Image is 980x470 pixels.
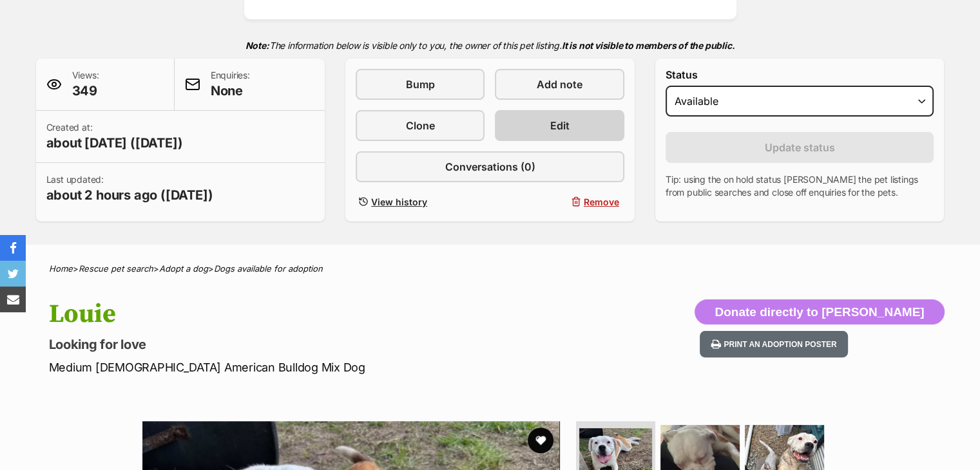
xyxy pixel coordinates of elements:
span: about 2 hours ago ([DATE]) [46,186,213,204]
p: Looking for love [49,335,594,353]
a: Edit [495,110,624,141]
a: Bump [356,69,485,100]
a: Clone [356,110,485,141]
strong: Note: [245,40,269,51]
p: The information below is visible only to you, the owner of this pet listing. [36,32,945,59]
a: Dogs available for adoption [214,263,323,274]
span: 349 [72,82,99,100]
p: Tip: using the on hold status [PERSON_NAME] the pet listings from public searches and close off e... [666,173,934,199]
h1: Louie [49,299,594,329]
span: Conversations (0) [445,159,535,174]
span: None [211,82,250,100]
span: Add note [537,77,582,92]
p: Medium [DEMOGRAPHIC_DATA] American Bulldog Mix Dog [49,359,594,376]
a: Add note [495,69,624,100]
span: about [DATE] ([DATE]) [46,134,183,152]
p: Views: [72,69,99,100]
a: View history [356,193,485,211]
div: > > > [17,264,964,274]
label: Status [666,69,934,80]
button: Update status [666,132,934,163]
button: Print an adoption poster [700,331,848,357]
p: Last updated: [46,173,213,204]
span: Update status [765,140,835,155]
button: Donate directly to [PERSON_NAME] [695,299,944,325]
span: Bump [406,77,435,92]
a: Adopt a dog [159,263,208,274]
button: Remove [495,193,624,211]
a: Home [49,263,73,274]
a: Rescue pet search [79,263,153,274]
p: Created at: [46,121,183,152]
span: Clone [406,118,435,133]
strong: It is not visible to members of the public. [562,40,735,51]
span: View history [371,195,427,209]
p: Enquiries: [211,69,250,100]
button: favourite [528,428,553,453]
span: Edit [550,118,570,133]
span: Remove [584,195,619,209]
a: Conversations (0) [356,151,624,182]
